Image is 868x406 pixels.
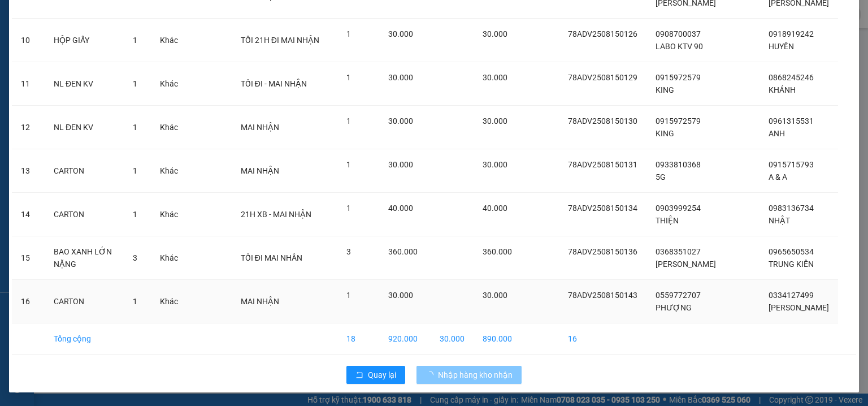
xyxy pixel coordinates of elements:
[769,85,796,94] span: KHÁNH
[769,247,814,256] span: 0965650534
[45,19,124,62] td: HỘP GIẤY
[656,303,692,312] span: PHƯỢNG
[241,166,279,175] span: MAI NHẬN
[568,291,637,300] span: 78ADV2508150143
[568,116,637,126] span: 78ADV2508150130
[656,291,701,300] span: 0559772707
[133,36,137,45] span: 1
[388,160,413,169] span: 30.000
[483,116,507,126] span: 30.000
[133,253,137,262] span: 3
[388,116,413,126] span: 30.000
[12,149,45,193] td: 13
[568,73,637,82] span: 78ADV2508150129
[45,193,124,236] td: CARTON
[388,247,418,256] span: 360.000
[346,116,351,126] span: 1
[12,236,45,280] td: 15
[133,166,137,175] span: 1
[368,369,396,381] span: Quay lại
[656,204,701,213] span: 0903999254
[769,160,814,169] span: 0915715793
[656,73,701,82] span: 0915972579
[379,323,431,355] td: 920.000
[438,369,513,381] span: Nhập hàng kho nhận
[12,106,45,149] td: 12
[151,193,187,236] td: Khác
[431,323,474,355] td: 30.000
[151,280,187,323] td: Khác
[388,204,413,213] span: 40.000
[241,210,311,219] span: 21H XB - MAI NHẬN
[133,210,137,219] span: 1
[346,73,351,82] span: 1
[346,29,351,38] span: 1
[656,29,701,38] span: 0908700037
[241,79,307,88] span: TỐI ĐI - MAI NHẬN
[151,106,187,149] td: Khác
[769,204,814,213] span: 0983136734
[12,280,45,323] td: 16
[568,204,637,213] span: 78ADV2508150134
[241,123,279,132] span: MAI NHẬN
[483,73,507,82] span: 30.000
[12,193,45,236] td: 14
[656,172,666,182] span: 5G
[483,29,507,38] span: 30.000
[241,297,279,306] span: MAI NHẬN
[388,291,413,300] span: 30.000
[568,29,637,38] span: 78ADV2508150126
[656,116,701,126] span: 0915972579
[346,247,351,256] span: 3
[151,62,187,106] td: Khác
[151,149,187,193] td: Khác
[241,253,302,262] span: TỐI ĐI MAI NHÂN
[483,291,507,300] span: 30.000
[45,106,124,149] td: NL ĐEN KV
[12,19,45,62] td: 10
[45,236,124,280] td: BAO XANH LỚN NẶNG
[133,79,137,88] span: 1
[769,291,814,300] span: 0334127499
[416,366,522,384] button: Nhập hàng kho nhận
[656,216,679,225] span: THIỆN
[568,247,637,256] span: 78ADV2508150136
[45,280,124,323] td: CARTON
[133,297,137,306] span: 1
[346,291,351,300] span: 1
[426,371,438,379] span: loading
[483,204,507,213] span: 40.000
[656,260,716,269] span: [PERSON_NAME]
[769,129,785,138] span: ANH
[656,247,701,256] span: 0368351027
[346,366,405,384] button: rollbackQuay lại
[355,371,363,380] span: rollback
[337,323,379,355] td: 18
[241,36,319,45] span: TỐI 21H ĐI MAI NHẬN
[769,29,814,38] span: 0918919242
[559,323,646,355] td: 16
[151,19,187,62] td: Khác
[45,149,124,193] td: CARTON
[133,123,137,132] span: 1
[483,160,507,169] span: 30.000
[769,303,829,312] span: [PERSON_NAME]
[656,42,703,51] span: LABO KTV 90
[151,236,187,280] td: Khác
[769,216,790,225] span: NHẬT
[568,160,637,169] span: 78ADV2508150131
[474,323,521,355] td: 890.000
[346,204,351,213] span: 1
[45,62,124,106] td: NL ĐEN KV
[769,73,814,82] span: 0868245246
[656,129,674,138] span: KING
[12,62,45,106] td: 11
[656,85,674,94] span: KING
[346,160,351,169] span: 1
[769,260,814,269] span: TRUNG KIÊN
[769,116,814,126] span: 0961315531
[769,42,794,51] span: HUYỀN
[388,73,413,82] span: 30.000
[388,29,413,38] span: 30.000
[483,247,512,256] span: 360.000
